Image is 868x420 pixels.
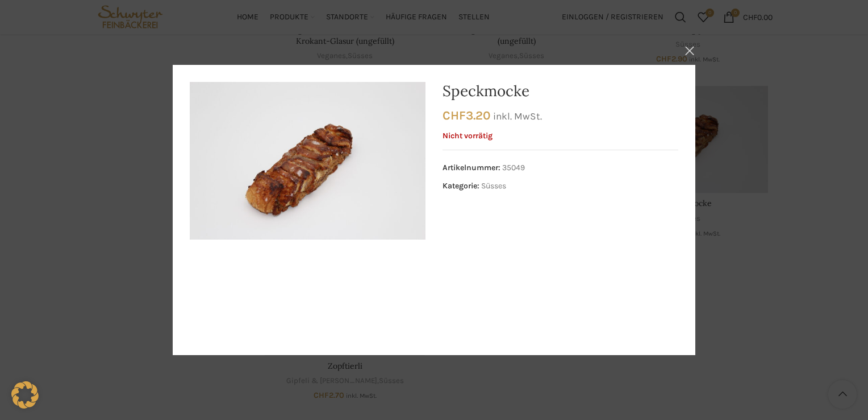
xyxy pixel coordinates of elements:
img: Speckmocke_03 [190,82,425,240]
a: Süsses [481,181,506,191]
p: Nicht vorrätig [443,131,678,141]
span: Kategorie: [443,181,479,191]
a: Speckmocke [443,81,529,100]
span: CHF [443,108,466,122]
span: 35049 [502,163,525,172]
div: 1 / 1 [190,82,425,240]
span: Artikelnummer: [443,163,500,172]
bdi: 3.20 [443,108,490,122]
small: inkl. MwSt. [493,110,542,122]
button: × [675,36,704,65]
